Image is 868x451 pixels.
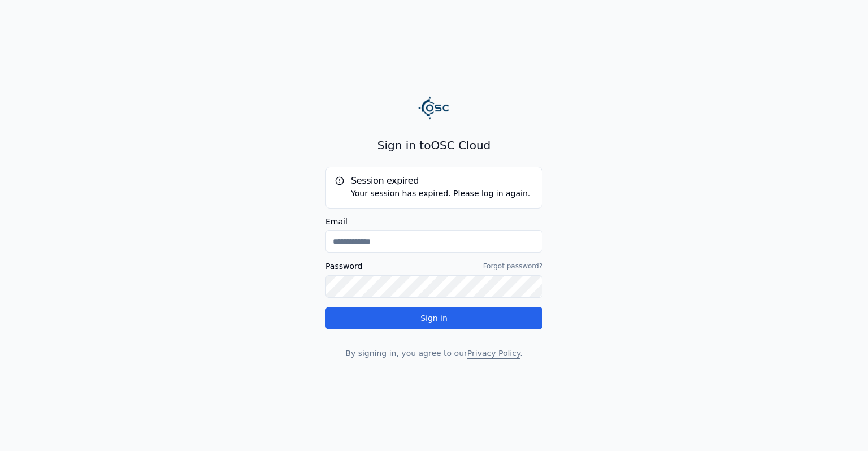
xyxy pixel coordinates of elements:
[483,262,542,271] a: Forgot password?
[325,218,542,225] label: Email
[335,188,533,199] div: Your session has expired. Please log in again.
[335,176,533,185] h5: Session expired
[325,137,542,153] h2: Sign in to OSC Cloud
[325,307,542,329] button: Sign in
[325,348,542,359] p: By signing in, you agree to our .
[418,92,450,124] img: Logo
[467,349,520,358] a: Privacy Policy
[325,262,362,270] label: Password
